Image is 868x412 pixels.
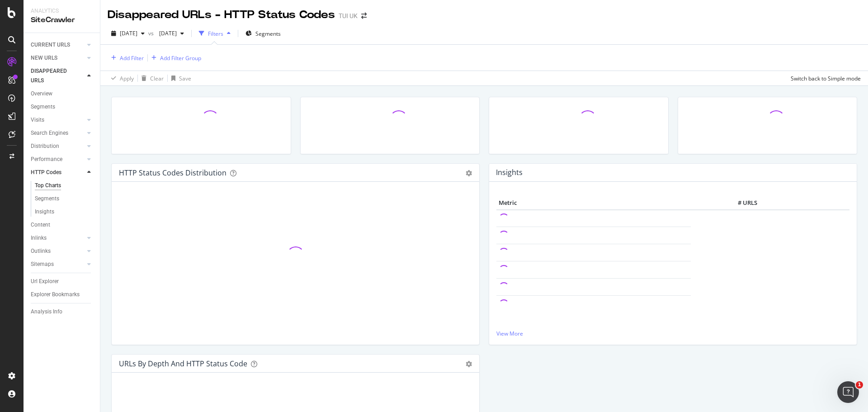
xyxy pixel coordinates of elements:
div: Url Explorer [31,277,59,286]
button: Clear [138,71,164,85]
div: Inlinks [31,233,47,243]
div: SiteCrawler [31,15,93,25]
span: 2025 Aug. 21st [156,29,177,37]
div: Distribution [31,142,59,151]
a: Visits [31,115,85,125]
a: Insights [35,207,94,217]
div: Visits [31,115,44,125]
a: Performance [31,155,85,164]
div: TUI UK [339,11,358,20]
div: Add Filter Group [160,54,201,62]
div: Insights [35,207,54,217]
button: Filters [195,26,234,41]
div: HTTP Codes [31,168,61,177]
a: Analysis Info [31,307,94,317]
div: NEW URLS [31,53,57,63]
button: Save [168,71,191,85]
div: Analysis Info [31,307,62,317]
a: CURRENT URLS [31,40,85,50]
span: 2025 Sep. 1st [120,29,137,37]
div: DISAPPEARED URLS [31,66,76,85]
div: Outlinks [31,246,51,256]
div: Content [31,220,50,230]
button: Add Filter [108,52,144,63]
button: Apply [108,71,134,85]
a: Url Explorer [31,277,94,286]
span: 1 [856,381,863,388]
h4: Insights [496,166,523,179]
div: gear [466,170,472,176]
iframe: Intercom live chat [837,381,859,403]
button: Switch back to Simple mode [787,71,861,85]
button: Add Filter Group [148,52,201,63]
div: Clear [150,75,164,82]
div: Analytics [31,7,93,15]
div: Performance [31,155,62,164]
button: [DATE] [108,26,148,41]
div: Apply [120,75,134,82]
a: Sitemaps [31,260,85,269]
div: Add Filter [120,54,144,62]
div: Save [179,75,191,82]
button: Segments [242,26,284,41]
a: Inlinks [31,233,85,243]
div: HTTP Status Codes Distribution [119,168,226,177]
a: Explorer Bookmarks [31,290,94,299]
a: Segments [31,102,94,112]
div: Explorer Bookmarks [31,290,80,299]
a: Distribution [31,142,85,151]
a: DISAPPEARED URLS [31,66,85,85]
div: Sitemaps [31,260,54,269]
button: [DATE] [156,26,188,41]
span: vs [148,29,156,37]
div: URLs by Depth and HTTP Status Code [119,359,247,368]
div: arrow-right-arrow-left [361,13,367,19]
a: NEW URLS [31,53,85,63]
a: Content [31,220,94,230]
a: Outlinks [31,246,85,256]
div: Filters [208,30,223,38]
div: gear [466,361,472,367]
div: Overview [31,89,52,99]
div: Disappeared URLs - HTTP Status Codes [108,7,335,23]
a: Search Engines [31,128,85,138]
a: HTTP Codes [31,168,85,177]
div: Switch back to Simple mode [791,75,861,82]
a: Top Charts [35,181,94,190]
a: View More [496,330,849,337]
div: Search Engines [31,128,68,138]
span: Segments [255,30,281,38]
a: Overview [31,89,94,99]
div: CURRENT URLS [31,40,70,50]
a: Segments [35,194,94,204]
div: Segments [35,194,59,204]
th: Metric [496,196,691,210]
div: Segments [31,102,55,112]
th: # URLS [691,196,759,210]
div: Top Charts [35,181,61,190]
